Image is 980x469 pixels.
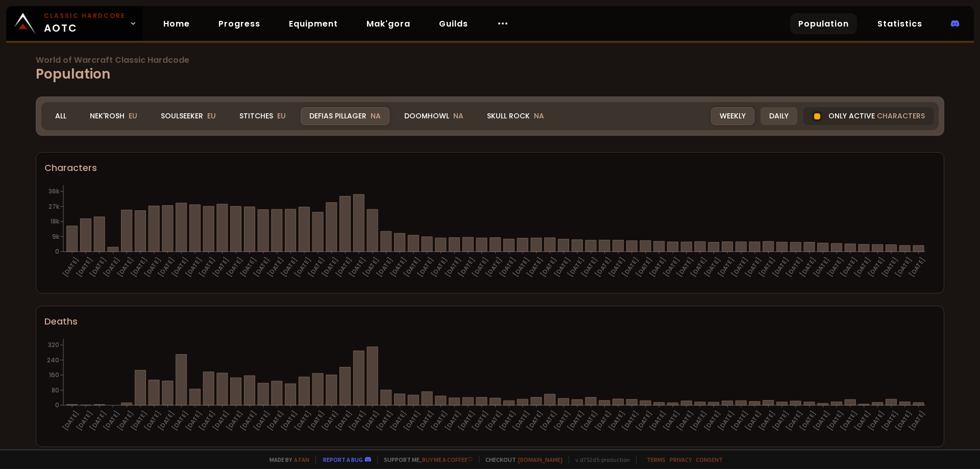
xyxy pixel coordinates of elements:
text: [DATE] [102,256,121,279]
text: [DATE] [702,409,722,432]
span: NA [371,111,381,121]
a: Population [790,13,857,34]
text: [DATE] [852,256,872,279]
text: [DATE] [198,409,217,432]
text: [DATE] [88,256,108,279]
text: [DATE] [252,409,272,432]
text: [DATE] [211,256,231,279]
text: [DATE] [552,256,572,279]
text: [DATE] [416,409,436,432]
text: [DATE] [293,409,313,432]
text: [DATE] [812,256,831,279]
div: Characters [44,161,936,175]
text: [DATE] [907,256,927,279]
text: [DATE] [61,256,81,279]
text: [DATE] [225,409,244,432]
text: [DATE] [293,256,313,279]
text: [DATE] [716,409,736,432]
text: [DATE] [675,409,695,432]
text: [DATE] [156,256,176,279]
text: [DATE] [839,256,859,279]
a: Progress [210,13,268,34]
text: [DATE] [607,256,627,279]
text: [DATE] [839,409,859,432]
text: [DATE] [402,409,422,432]
text: [DATE] [375,409,395,432]
a: Statistics [869,13,930,34]
div: Deaths [44,314,936,328]
text: [DATE] [785,409,804,432]
text: [DATE] [198,256,217,279]
text: [DATE] [907,409,927,432]
tspan: 320 [48,340,59,349]
text: [DATE] [307,256,327,279]
text: [DATE] [716,256,736,279]
div: Defias Pillager [301,107,389,125]
text: [DATE] [252,256,272,279]
text: [DATE] [648,256,668,279]
text: [DATE] [484,256,504,279]
text: [DATE] [511,409,531,432]
text: [DATE] [279,256,299,279]
text: [DATE] [757,256,777,279]
a: Guilds [431,13,476,34]
span: World of Warcraft Classic Hardcode [36,56,944,64]
text: [DATE] [61,409,81,432]
span: EU [207,111,216,121]
text: [DATE] [607,409,627,432]
text: [DATE] [743,256,763,279]
text: [DATE] [238,409,258,432]
text: [DATE] [320,256,340,279]
text: [DATE] [812,409,831,432]
text: [DATE] [211,409,231,432]
text: [DATE] [538,256,558,279]
text: [DATE] [525,256,545,279]
text: [DATE] [566,409,586,432]
text: [DATE] [675,256,695,279]
span: Support me, [377,456,473,463]
text: [DATE] [375,256,395,279]
tspan: 36k [48,187,60,195]
text: [DATE] [102,409,121,432]
text: [DATE] [880,256,900,279]
text: [DATE] [593,256,613,279]
text: [DATE] [825,256,845,279]
text: [DATE] [757,409,777,432]
a: Mak'gora [358,13,419,34]
text: [DATE] [443,409,463,432]
text: [DATE] [566,256,586,279]
text: [DATE] [388,409,408,432]
span: AOTC [44,11,126,36]
text: [DATE] [334,256,354,279]
span: EU [129,111,137,121]
text: [DATE] [279,409,299,432]
text: [DATE] [388,256,408,279]
text: [DATE] [593,409,613,432]
a: Classic HardcoreAOTC [6,6,143,41]
text: [DATE] [866,409,886,432]
text: [DATE] [484,409,504,432]
text: [DATE] [129,409,149,432]
h1: Population [36,56,944,84]
text: [DATE] [170,256,190,279]
div: Weekly [711,107,754,125]
span: EU [277,111,286,121]
text: [DATE] [265,256,285,279]
span: characters [877,111,925,121]
div: Only active [803,107,934,125]
text: [DATE] [580,409,600,432]
text: [DATE] [334,409,354,432]
text: [DATE] [402,256,422,279]
text: [DATE] [689,256,708,279]
text: [DATE] [730,256,750,279]
text: [DATE] [457,256,477,279]
text: [DATE] [457,409,477,432]
a: Buy me a coffee [422,456,473,463]
a: [DOMAIN_NAME] [518,456,562,463]
text: [DATE] [498,409,518,432]
text: [DATE] [621,256,641,279]
text: [DATE] [634,256,654,279]
text: [DATE] [75,256,94,279]
text: [DATE] [143,256,163,279]
text: [DATE] [143,409,163,432]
